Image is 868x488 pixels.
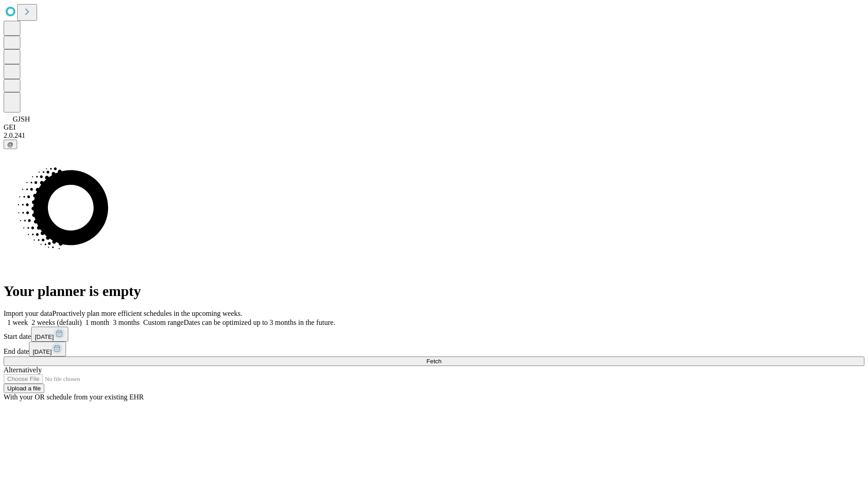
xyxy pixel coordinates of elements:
span: 1 week [7,319,28,326]
span: Proactively plan more efficient schedules in the upcoming weeks. [52,310,242,317]
span: Dates can be optimized up to 3 months in the future. [184,319,335,326]
div: Start date [4,327,864,342]
h1: Your planner is empty [4,283,864,300]
div: End date [4,342,864,357]
span: 2 weeks (default) [32,319,82,326]
span: Fetch [426,358,441,365]
div: 2.0.241 [4,131,864,140]
button: Fetch [4,357,864,366]
div: GEI [4,123,864,131]
span: [DATE] [33,348,52,355]
span: GJSH [13,115,30,123]
span: 3 months [113,319,140,326]
button: [DATE] [31,327,68,342]
span: Import your data [4,310,52,317]
button: @ [4,140,17,149]
span: With your OR schedule from your existing EHR [4,393,144,401]
span: 1 month [85,319,109,326]
span: Custom range [143,319,184,326]
span: @ [7,141,14,148]
span: [DATE] [35,333,54,340]
span: Alternatively [4,366,42,374]
button: [DATE] [29,342,66,357]
button: Upload a file [4,384,44,393]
